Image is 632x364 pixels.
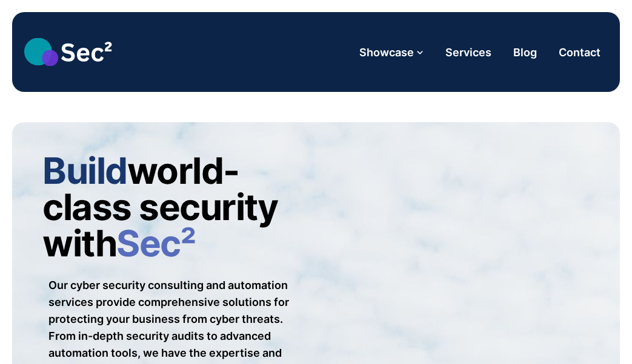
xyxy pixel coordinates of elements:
[352,39,431,65] button: Showcase
[359,44,414,60] span: Showcase
[42,152,316,261] h1: world-class security with
[116,221,195,265] span: Sec²
[438,39,499,65] a: Services
[42,149,127,192] span: Build
[506,39,544,65] a: Blog
[551,39,608,65] a: Contact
